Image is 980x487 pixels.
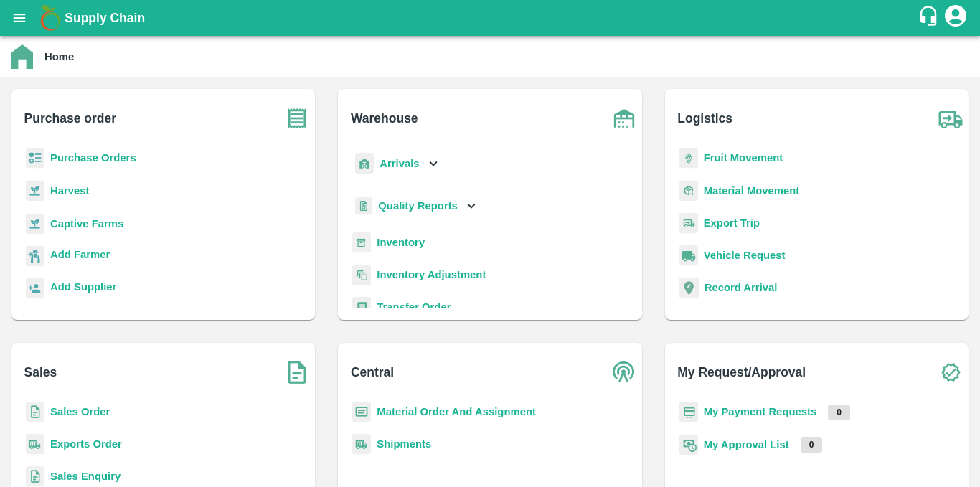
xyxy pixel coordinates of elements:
img: check [933,354,969,390]
a: Inventory Adjustment [377,269,486,280]
img: sales [26,466,44,487]
a: Captive Farms [50,218,123,230]
img: truck [933,100,969,136]
b: Sales [24,362,57,382]
b: Purchase order [24,108,116,128]
div: customer-support [918,5,943,31]
img: shipments [26,434,44,455]
img: soSales [279,354,315,390]
b: Supply Chain [65,11,145,25]
b: Warehouse [351,108,418,128]
a: Add Farmer [50,247,110,266]
img: centralMaterial [352,402,371,422]
p: 0 [828,405,850,420]
b: My Request/Approval [677,362,806,382]
img: payment [679,402,698,422]
img: approval [679,434,698,455]
img: warehouse [606,100,642,136]
img: recordArrival [679,278,699,298]
img: harvest [26,180,44,202]
b: Quality Reports [378,200,458,212]
img: whArrival [355,153,374,174]
a: Purchase Orders [50,152,136,164]
img: shipments [352,434,371,455]
img: vehicle [679,245,698,266]
b: Home [44,51,74,62]
div: account of current user [943,3,969,33]
b: Arrivals [380,158,419,169]
a: Inventory [377,237,425,248]
div: Quality Reports [352,192,479,221]
b: Logistics [677,108,732,128]
img: fruit [679,148,698,169]
a: Supply Chain [65,8,918,28]
button: open drawer [3,1,36,34]
img: supplier [26,278,44,299]
img: delivery [679,213,698,234]
img: whInventory [352,232,371,253]
img: qualityReport [355,197,372,215]
a: Harvest [50,185,89,197]
a: Exports Order [50,438,122,450]
img: purchase [279,100,315,136]
b: Central [351,362,394,382]
img: whTransfer [352,297,371,318]
div: Arrivals [352,148,441,180]
a: Shipments [377,438,431,450]
b: Add Supplier [50,281,116,293]
a: Material Order And Assignment [377,406,536,417]
a: My Approval List [704,439,789,450]
img: inventory [352,265,371,285]
img: home [11,44,33,69]
a: Vehicle Request [704,250,786,261]
img: sales [26,402,44,422]
a: Sales Order [50,406,110,417]
img: harvest [26,213,44,235]
b: Add Farmer [50,249,110,260]
a: Sales Enquiry [50,471,121,482]
img: farmer [26,246,44,267]
a: Export Trip [704,217,760,229]
img: material [679,180,698,202]
a: Fruit Movement [704,152,783,164]
a: Transfer Order [377,301,451,313]
img: logo [36,4,65,32]
a: Record Arrival [705,282,778,293]
a: My Payment Requests [704,406,817,417]
a: Add Supplier [50,279,116,298]
img: reciept [26,148,44,169]
img: central [606,354,642,390]
a: Material Movement [704,185,800,197]
p: 0 [801,437,823,453]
